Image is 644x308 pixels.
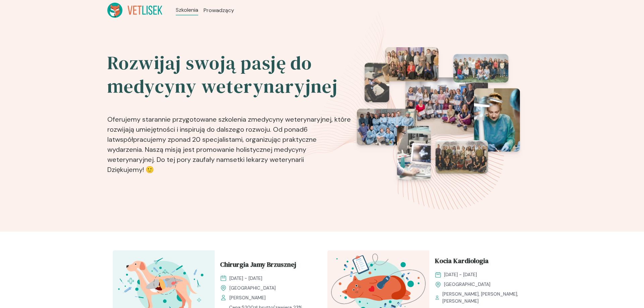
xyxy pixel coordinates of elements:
[230,155,304,164] b: setki lekarzy weterynarii
[107,51,352,98] h2: Rozwijaj swoją pasję do medycyny weterynaryjnej
[444,281,490,288] span: [GEOGRAPHIC_DATA]
[357,47,520,180] img: eventsPhotosRoll2.png
[435,256,489,268] span: Kocia Kardiologia
[442,291,526,305] span: [PERSON_NAME], [PERSON_NAME], [PERSON_NAME]
[229,285,276,292] span: [GEOGRAPHIC_DATA]
[204,6,234,14] a: Prowadzący
[435,256,526,268] a: Kocia Kardiologia
[171,135,243,144] b: ponad 20 specjalistami
[229,275,262,282] span: [DATE] - [DATE]
[444,271,477,278] span: [DATE] - [DATE]
[220,259,311,272] a: Chirurgia Jamy Brzusznej
[251,115,331,124] b: medycyny weterynaryjnej
[229,294,266,301] span: [PERSON_NAME]
[107,104,352,177] p: Oferujemy starannie przygotowane szkolenia z , które rozwijają umiejętności i inspirują do dalsze...
[220,259,296,272] span: Chirurgia Jamy Brzusznej
[176,6,198,14] a: Szkolenia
